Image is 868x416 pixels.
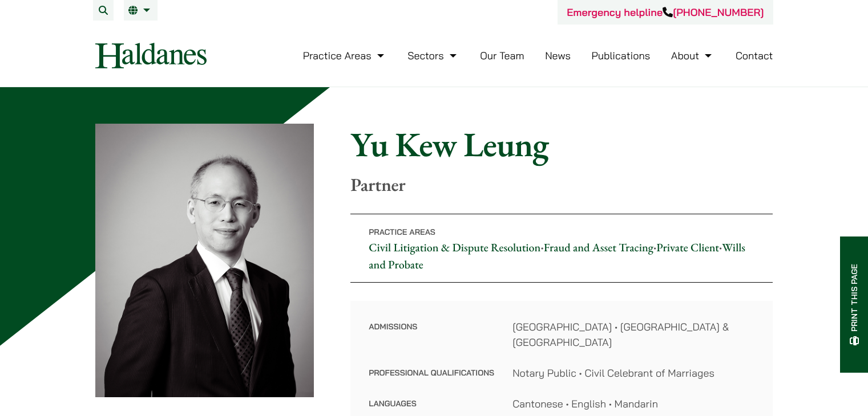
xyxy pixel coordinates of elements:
[350,214,773,283] p: • • •
[369,227,435,237] span: Practice Areas
[736,49,773,62] a: Contact
[95,43,207,68] img: Logo of Haldanes
[545,49,571,62] a: News
[544,240,653,255] a: Fraud and Asset Tracing
[567,6,764,19] a: Emergency helpline[PHONE_NUMBER]
[407,49,459,62] a: Sectors
[512,396,754,411] dd: Cantonese • English • Mandarin
[592,49,651,62] a: Publications
[128,6,153,15] a: EN
[480,49,524,62] a: Our Team
[369,396,494,411] dt: Languages
[656,240,719,255] a: Private Client
[303,49,387,62] a: Practice Areas
[671,49,714,62] a: About
[512,319,754,350] dd: [GEOGRAPHIC_DATA] • [GEOGRAPHIC_DATA] & [GEOGRAPHIC_DATA]
[369,319,494,365] dt: Admissions
[350,174,773,195] p: Partner
[350,124,773,165] h1: Yu Kew Leung
[369,240,540,255] a: Civil Litigation & Dispute Resolution
[369,365,494,396] dt: Professional Qualifications
[512,365,754,381] dd: Notary Public • Civil Celebrant of Marriages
